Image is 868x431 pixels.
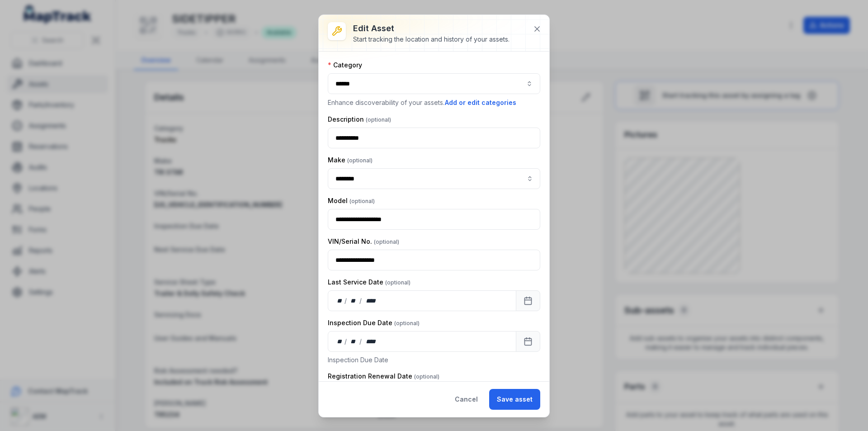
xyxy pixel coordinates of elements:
button: Calendar [516,290,540,311]
button: Add or edit categories [444,98,517,108]
label: Inspection Due Date [328,318,420,327]
div: / [344,296,348,305]
div: / [359,296,363,305]
label: Category [328,61,362,70]
button: Cancel [447,389,486,410]
label: Registration Renewal Date [328,372,439,381]
div: / [359,337,363,346]
button: Calendar [516,331,540,352]
div: month, [348,296,360,305]
input: asset-edit:cf[8261eee4-602e-4976-b39b-47b762924e3f]-label [328,168,540,189]
div: day, [335,296,344,305]
button: Save asset [489,389,540,410]
label: Make [328,156,373,165]
div: month, [348,337,360,346]
div: Start tracking the location and history of your assets. [353,35,509,44]
div: day, [335,337,344,346]
label: VIN/Serial No. [328,237,399,246]
label: Description [328,115,391,124]
p: Enhance discoverability of your assets. [328,98,540,108]
label: Model [328,196,375,205]
h3: Edit asset [353,22,509,35]
div: year, [363,337,379,346]
label: Last Service Date [328,278,410,287]
p: Inspection Due Date [328,355,540,365]
div: / [344,337,348,346]
div: year, [363,296,379,305]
